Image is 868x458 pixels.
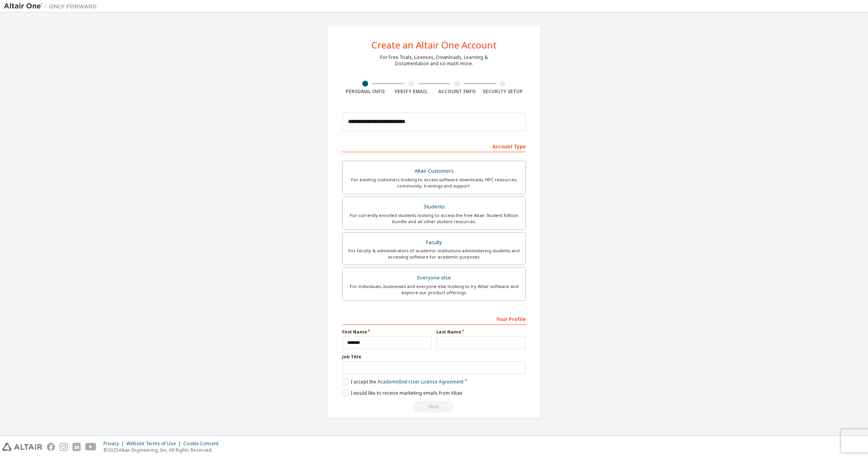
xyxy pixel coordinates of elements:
[2,443,42,451] img: altair_logo.svg
[347,212,521,225] div: For currently enrolled students looking to access the free Altair Student Edition bundle and all ...
[342,329,432,335] label: First Name
[342,401,526,413] div: Read and acccept EULA to continue
[342,88,388,95] div: Personal Info
[342,312,526,325] div: Your Profile
[377,378,463,385] a: Academic End-User License Agreement
[85,443,96,451] img: youtube.svg
[103,441,126,447] div: Privacy
[60,443,68,451] img: instagram.svg
[72,443,81,451] img: linkedin.svg
[436,329,526,335] label: Last Name
[347,283,521,296] div: For individuals, businesses and everyone else looking to try Altair software and explore our prod...
[47,443,55,451] img: facebook.svg
[342,390,463,396] label: I would like to receive marketing emails from Altair
[480,88,526,95] div: Security Setup
[347,201,521,212] div: Students
[103,447,223,453] p: © 2025 Altair Engineering, Inc. All Rights Reserved.
[4,2,101,10] img: Altair One
[380,54,488,67] div: For Free Trials, Licenses, Downloads, Learning & Documentation and so much more.
[126,441,183,447] div: Website Terms of Use
[342,354,526,360] label: Job Title
[347,248,521,260] div: For faculty & administrators of academic institutions administering students and accessing softwa...
[434,88,480,95] div: Account Info
[388,88,434,95] div: Verify Email
[342,378,463,385] label: I accept the
[347,272,521,283] div: Everyone else
[183,441,223,447] div: Cookie Consent
[347,166,521,177] div: Altair Customers
[372,40,497,50] div: Create an Altair One Account
[347,237,521,248] div: Faculty
[347,177,521,189] div: For existing customers looking to access software downloads, HPC resources, community, trainings ...
[342,140,526,152] div: Account Type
